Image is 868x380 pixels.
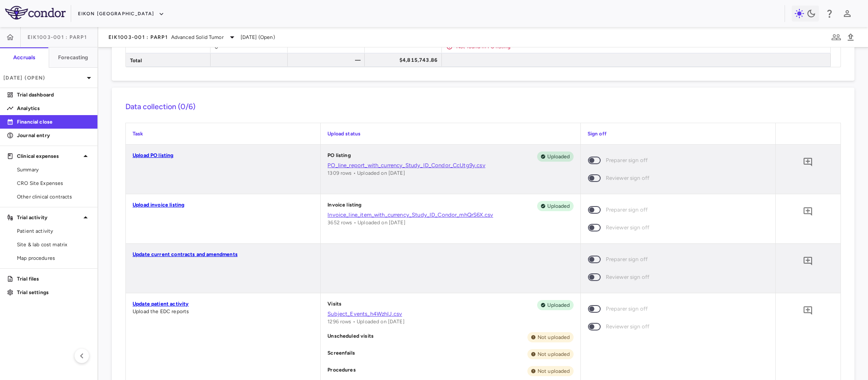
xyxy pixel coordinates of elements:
span: Uploaded [544,153,573,160]
span: Uploaded [544,202,573,210]
svg: Add comment [803,256,813,266]
svg: Add comment [803,207,813,217]
p: Trial settings [17,289,91,296]
span: Reviewer sign off [606,322,650,331]
span: Other clinical contracts [17,193,91,201]
div: — [295,53,361,67]
p: Trial files [17,275,91,283]
span: Preparer sign off [606,205,648,215]
p: Screenfails [327,349,355,359]
a: Upload PO listing [133,152,174,158]
span: Not uploaded [534,367,574,375]
p: Trial dashboard [17,91,91,99]
span: Advanced Solid Tumor [171,33,224,41]
button: Eikon [GEOGRAPHIC_DATA] [78,7,164,21]
p: Visits [327,300,341,310]
span: Preparer sign off [606,255,648,264]
button: Add comment [801,155,815,169]
p: Trial activity [17,214,80,221]
p: [DATE] (Open) [3,74,84,82]
a: Update patient activity [133,301,189,307]
p: Analytics [17,105,91,112]
svg: Add comment [803,157,813,167]
span: Preparer sign off [606,304,648,314]
p: Sign off [588,130,768,138]
h6: Data collection (0/6) [125,101,841,113]
span: Patient activity [17,227,91,235]
button: Add comment [801,204,815,219]
p: Unscheduled visits [327,332,374,342]
button: Add comment [801,254,815,268]
a: Invoice_line_item_with_currency_Study_ID_Condor_mhQrS6X.csv [327,211,573,219]
span: Total [130,54,142,67]
span: Uploaded [544,301,573,309]
img: logo-full-SnFGN8VE.png [5,6,66,19]
p: Invoice listing [327,201,361,211]
span: Reviewer sign off [606,173,650,183]
span: EIK1003-001 : PARP1 [28,34,87,41]
p: Procedures [327,366,356,376]
a: Subject_Events_h4WzhIJ.csv [327,310,573,318]
p: PO listing [327,151,351,162]
span: 1309 rows • Uploaded on [DATE] [327,170,405,176]
span: CRO Site Expenses [17,179,91,187]
span: Map procedures [17,254,91,262]
span: Not uploaded [534,350,574,358]
svg: Add comment [803,306,813,316]
span: Summary [17,166,91,173]
div: $4,815,743.86 [372,53,438,67]
span: [DATE] (Open) [241,33,275,41]
span: 3652 rows • Uploaded on [DATE] [327,220,405,226]
p: Clinical expenses [17,152,80,160]
span: Reviewer sign off [606,273,650,282]
span: Upload the EDC reports [133,308,189,314]
p: Financial close [17,118,91,126]
button: Add comment [801,303,815,318]
a: Update current contracts and amendments [133,251,238,257]
a: Upload invoice listing [133,202,184,208]
h6: Forecasting [58,54,89,61]
p: Journal entry [17,132,91,139]
span: Not uploaded [534,333,574,341]
span: Preparer sign off [606,156,648,165]
span: EIK1003-001 : PARP1 [108,34,168,41]
span: 1296 rows • Uploaded on [DATE] [327,319,405,325]
h6: Accruals [13,54,35,61]
a: PO_line_report_with_currency_Study_ID_Condor_CcUtg9y.csv [327,162,573,169]
span: Reviewer sign off [606,223,650,232]
p: Upload status [327,130,573,138]
span: Site & lab cost matrix [17,241,91,248]
p: Task [133,130,313,138]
